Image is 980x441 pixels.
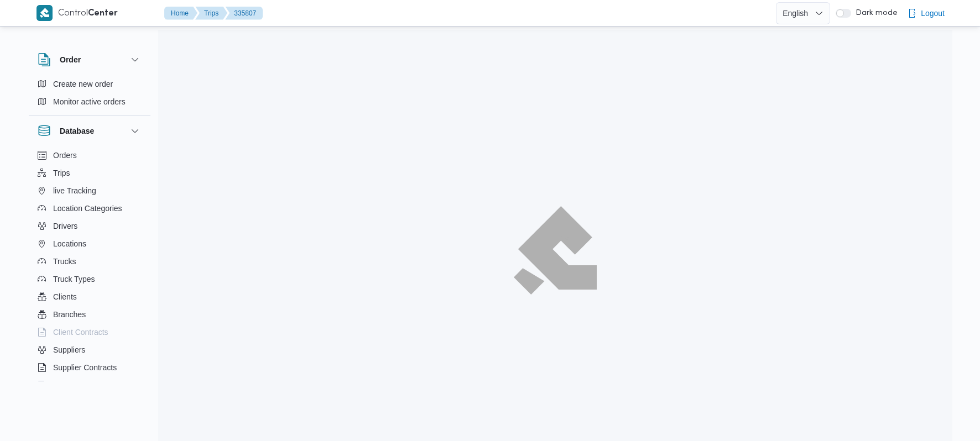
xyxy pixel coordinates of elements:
span: Locations [53,237,86,250]
button: Order [38,53,142,66]
div: Database [29,146,150,386]
span: Devices [53,379,81,392]
img: X8yXhbKr1z7QwAAAABJRU5ErkJggg== [37,5,53,21]
h3: Order [60,53,81,66]
button: Suppliers [33,341,146,359]
button: Home [164,7,197,20]
span: Client Contracts [53,326,108,339]
button: Truck Types [33,270,146,288]
span: Dark mode [851,9,898,18]
span: Trucks [53,255,76,268]
img: ILLA Logo [520,213,591,288]
button: Location Categories [33,200,146,217]
button: Client Contracts [33,323,146,341]
span: Truck Types [53,272,95,286]
button: Trucks [33,253,146,270]
span: Branches [53,308,86,321]
h3: Database [60,124,94,138]
button: Branches [33,306,146,323]
button: Devices [33,376,146,394]
button: 335807 [225,7,263,20]
span: Drivers [53,219,77,233]
button: Drivers [33,217,146,235]
button: Locations [33,235,146,253]
button: Trips [195,7,227,20]
span: live Tracking [53,184,96,197]
b: Center [88,9,118,18]
span: Clients [53,290,77,303]
span: Orders [53,149,77,162]
button: Monitor active orders [33,93,146,111]
span: Suppliers [53,343,85,356]
button: Logout [903,2,949,24]
button: Create new order [33,75,146,93]
button: Orders [33,146,146,164]
span: Logout [921,7,945,20]
span: Monitor active orders [53,95,126,108]
span: Location Categories [53,202,122,215]
button: Database [38,124,142,138]
span: Trips [53,166,70,180]
button: Clients [33,288,146,306]
button: live Tracking [33,182,146,200]
div: Order [29,75,150,115]
span: Supplier Contracts [53,361,117,374]
button: Trips [33,164,146,182]
span: Create new order [53,77,113,91]
button: Supplier Contracts [33,359,146,376]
